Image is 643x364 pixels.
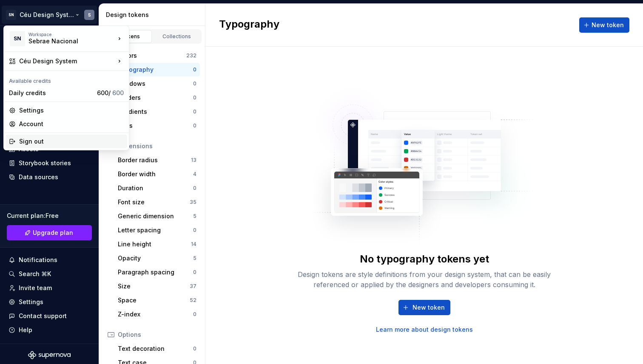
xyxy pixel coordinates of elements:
[19,137,124,146] div: Sign out
[9,89,94,97] div: Daily credits
[97,89,124,96] span: 600 /
[19,120,124,128] div: Account
[6,73,127,86] div: Available credits
[19,106,124,115] div: Settings
[10,31,25,46] div: SN
[112,89,124,96] span: 600
[28,37,101,45] div: Sebrae Nacional
[28,32,115,37] div: Workspace
[19,57,115,65] div: Céu Design System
